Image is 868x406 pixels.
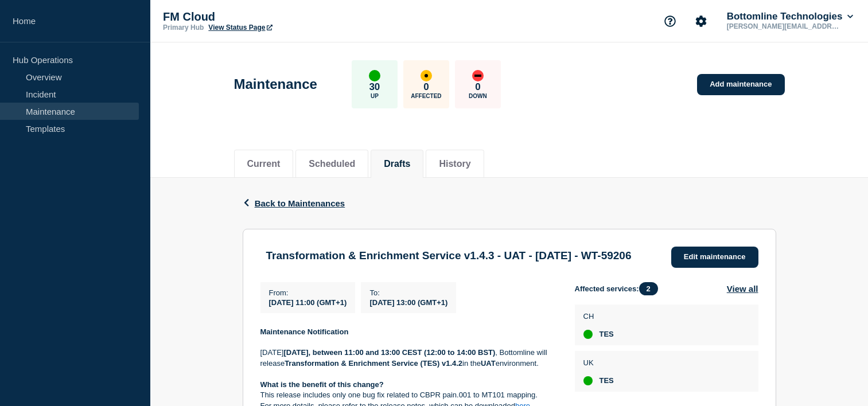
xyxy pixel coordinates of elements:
[421,70,432,81] div: affected
[260,380,384,389] strong: What is the benefit of this change?
[727,282,758,295] button: View all
[260,390,556,400] p: This release includes only one bug fix related to CBPR pain.001 to MT101 mapping.
[725,22,844,30] p: [PERSON_NAME][EMAIL_ADDRESS][DOMAIN_NAME]
[583,358,614,367] p: UK
[269,288,347,297] p: From :
[269,298,347,307] span: [DATE] 11:00 (GMT+1)
[583,312,614,321] p: CH
[689,9,713,33] button: Account settings
[369,81,380,93] p: 30
[369,70,380,81] div: up
[163,24,204,32] p: Primary Hub
[472,70,484,81] div: down
[260,327,349,336] strong: Maintenance Notification
[423,81,429,93] p: 0
[371,93,379,99] p: Up
[658,9,682,33] button: Support
[583,330,593,339] div: up
[369,288,447,297] p: To :
[243,198,345,208] button: Back to Maintenances
[583,376,593,385] div: up
[255,198,345,208] span: Back to Maintenances
[163,10,392,24] p: FM Cloud
[247,159,281,169] button: Current
[266,249,632,262] h3: Transformation & Enrichment Service v1.4.3 - UAT - [DATE] - WT-59206
[725,11,855,22] button: Bottomline Technologies
[285,359,462,368] strong: Transformation & Enrichment Service (TES) v1.4.2
[384,159,410,169] button: Drafts
[575,282,664,295] span: Affected services:
[369,298,447,307] span: [DATE] 13:00 (GMT+1)
[697,74,784,95] a: Add maintenance
[671,247,758,268] a: Edit maintenance
[283,348,495,357] strong: [DATE], between 11:00 and 13:00 CEST (12:00 to 14:00 BST)
[600,330,614,339] span: TES
[600,376,614,385] span: TES
[439,159,470,169] button: History
[481,359,496,368] strong: UAT
[639,282,658,295] span: 2
[469,93,487,99] p: Down
[411,93,441,99] p: Affected
[475,81,480,93] p: 0
[260,348,556,369] p: [DATE] , Bottomline will release in the environment.
[208,24,272,32] a: View Status Page
[309,159,355,169] button: Scheduled
[234,76,317,92] h1: Maintenance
